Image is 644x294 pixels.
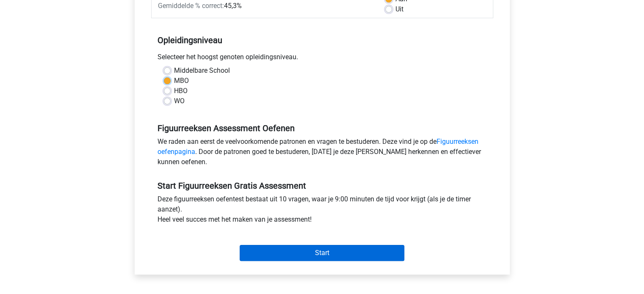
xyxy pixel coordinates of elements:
h5: Figuurreeksen Assessment Oefenen [158,123,487,133]
span: Gemiddelde % correct: [158,2,224,10]
div: Selecteer het hoogst genoten opleidingsniveau. [151,52,493,66]
div: We raden aan eerst de veelvoorkomende patronen en vragen te bestuderen. Deze vind je op de . Door... [151,137,493,170]
label: MBO [174,76,189,86]
h5: Opleidingsniveau [158,32,487,49]
label: WO [174,96,185,106]
label: Uit [395,4,404,14]
label: HBO [174,86,188,96]
input: Start [240,245,404,261]
h5: Start Figuurreeksen Gratis Assessment [158,181,487,191]
div: Deze figuurreeksen oefentest bestaat uit 10 vragen, waar je 9:00 minuten de tijd voor krijgt (als... [151,194,493,228]
div: 45,3% [152,1,379,11]
label: Middelbare School [174,66,230,76]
